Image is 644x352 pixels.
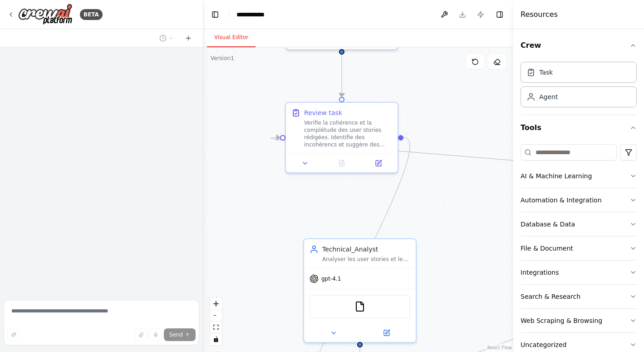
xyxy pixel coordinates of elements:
button: Tools [521,115,637,141]
div: File & Document [521,244,573,253]
div: Review task [304,108,342,117]
h4: Resources [521,9,558,20]
a: React Flow attribution [487,345,512,350]
button: Automation & Integration [521,188,637,212]
div: AI & Machine Learning [521,171,592,181]
button: Improve this prompt [7,328,20,341]
g: Edge from 15fa55ad-89b5-4c5c-8843-e4cd52ec6a74 to 126d583f-21d3-42ae-9823-597149d8daac [337,55,346,97]
button: File & Document [521,236,637,260]
div: Analyser les user stories et les traduires en tache techniques pour les développeurs. Tu dois éga... [322,256,410,263]
button: Integrations [521,261,637,284]
button: No output available [323,158,361,169]
div: Automation & Integration [521,196,602,205]
button: Search & Research [521,285,637,308]
img: Logo [18,4,73,25]
div: React Flow controls [210,298,222,345]
div: Crew [521,58,637,115]
div: Version 1 [211,55,234,62]
div: Uncategorized [521,340,566,349]
button: Crew [521,33,637,58]
button: Hide right sidebar [493,8,506,21]
button: AI & Machine Learning [521,164,637,188]
div: Review taskVerifie la cohérence et la complétude des user stories rédigées. Identifie des incohér... [285,102,398,173]
button: zoom out [210,310,222,322]
button: Upload files [135,328,147,341]
div: Web Scraping & Browsing [521,316,602,325]
div: Technical_AnalystAnalyser les user stories et les traduires en tache techniques pour les développ... [303,238,417,343]
img: FileReadTool [354,301,365,312]
button: Switch to previous chat [156,33,177,44]
button: Hide left sidebar [209,8,221,21]
button: zoom in [210,298,222,310]
div: BETA [80,9,103,20]
div: Task [539,68,553,77]
div: Technical_Analyst [322,245,410,254]
button: toggle interactivity [210,333,222,345]
span: gpt-4.1 [321,275,341,282]
button: Send [164,328,196,341]
div: Database & Data [521,220,575,229]
button: Click to speak your automation idea [149,328,162,341]
button: Open in side panel [361,327,412,338]
nav: breadcrumb [236,10,265,19]
div: Search & Research [521,292,580,301]
span: Send [169,331,183,338]
div: Agent [539,92,558,101]
button: Start a new chat [181,33,196,44]
button: fit view [210,322,222,333]
button: Web Scraping & Browsing [521,309,637,332]
button: Database & Data [521,212,637,236]
div: Integrations [521,268,559,277]
div: Verifie la cohérence et la complétude des user stories rédigées. Identifie des incohérencs et sug... [304,119,392,148]
button: Open in side panel [363,158,394,169]
button: Visual Editor [207,28,256,47]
